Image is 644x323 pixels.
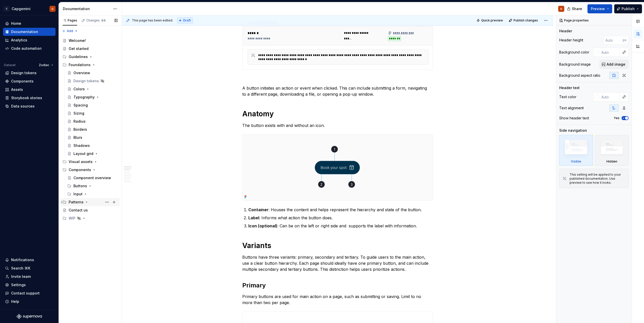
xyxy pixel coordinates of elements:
strong: Label [248,215,259,220]
span: 84 [101,18,106,22]
div: Code automation [11,46,42,51]
div: Show header text [559,116,589,121]
div: Side navigation [559,128,587,133]
div: Patterns [69,200,84,205]
button: Preview [587,4,612,13]
div: Invite team [11,274,31,279]
div: Get started [69,46,89,51]
div: Visible [571,159,581,164]
input: Auto [599,92,620,101]
input: Auto [603,36,623,45]
div: Header [559,29,572,34]
div: Design tokens [73,78,99,84]
p: Primary buttons are used for main action on a page, such as submitting or saving. Limit to no mor... [242,293,433,306]
h1: Variants [242,241,433,250]
input: Auto [599,48,620,57]
div: Blurs [73,135,82,140]
h2: Primary [242,281,433,289]
a: Settings [3,281,56,289]
div: Header text [559,85,580,90]
div: Assets [11,87,23,92]
div: G [560,7,562,11]
a: Overview [65,69,120,77]
a: Components [3,77,56,85]
div: Layout grid [73,151,93,156]
div: WIP [61,214,120,222]
a: Design tokens [3,69,56,77]
div: Sizing [73,111,84,116]
div: Changes [86,18,106,22]
p: : Can be on the left or right side and supports the label with information. [248,223,433,229]
div: Welcome! [69,38,86,43]
div: Foundations [61,61,120,69]
div: Components [11,79,34,84]
div: Visible [559,135,593,166]
a: Storybook stories [3,94,56,102]
div: Spacing [73,103,88,108]
div: Guidelines [69,54,88,59]
button: Publish [614,4,642,13]
div: Text color [559,94,576,99]
div: Background color [559,50,589,55]
a: Code automation [3,44,56,52]
span: Add [67,29,73,33]
div: Buttons [73,183,87,189]
a: Layout grid [65,150,120,158]
div: Radius [73,119,86,124]
a: Get started [61,45,120,53]
p: A button initiates an action or event when clicked. This can include submitting a form, navigatin... [242,85,433,97]
a: Borders [65,125,120,133]
div: Input [65,190,120,198]
div: Home [11,21,21,26]
button: Zodiac [37,62,56,69]
img: 46f7457b-b58b-4ca9-abab-8f122f957381.png [243,135,433,200]
div: Background image [559,62,591,67]
a: Sizing [65,109,120,117]
div: Shadows [73,143,90,148]
button: Share [565,4,585,13]
label: Yes [614,116,620,120]
div: Contact support [11,291,40,296]
div: Settings [11,282,26,287]
span: Preview [591,6,605,11]
div: Foundations [69,62,91,67]
a: Home [3,19,56,28]
svg: Supernova Logo [17,314,42,319]
button: Search ⌘K [3,264,56,272]
div: Analytics [11,38,27,43]
div: Data sources [11,104,35,109]
div: Search ⌘K [11,266,30,271]
div: Patterns [61,198,120,206]
div: Capgemini [12,6,31,11]
a: Colors [65,85,120,93]
span: Publish [622,6,635,11]
a: Data sources [3,102,56,110]
a: Invite team [3,273,56,281]
a: Analytics [3,36,56,44]
button: Help [3,298,56,306]
a: Radius [65,117,120,125]
div: Visual assets [61,158,120,166]
div: Visual assets [69,159,93,164]
a: Welcome! [61,37,120,45]
a: Spacing [65,101,120,109]
div: Header height [559,38,583,43]
span: Share [572,6,582,11]
button: Contact support [3,289,56,297]
div: Page tree [61,37,120,222]
div: Borders [73,127,87,132]
div: Colors [73,87,85,92]
div: Component overview [73,175,111,180]
span: Publish changes [514,18,538,22]
div: Documentation [63,6,111,11]
div: Notifications [11,257,34,262]
button: Add [61,28,79,35]
button: Notifications [3,256,56,264]
a: Assets [3,86,56,94]
div: Hidden [595,135,629,166]
span: Draft [183,18,191,22]
div: Storybook stories [11,95,42,100]
div: Hidden [606,159,617,164]
div: G [51,7,53,11]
